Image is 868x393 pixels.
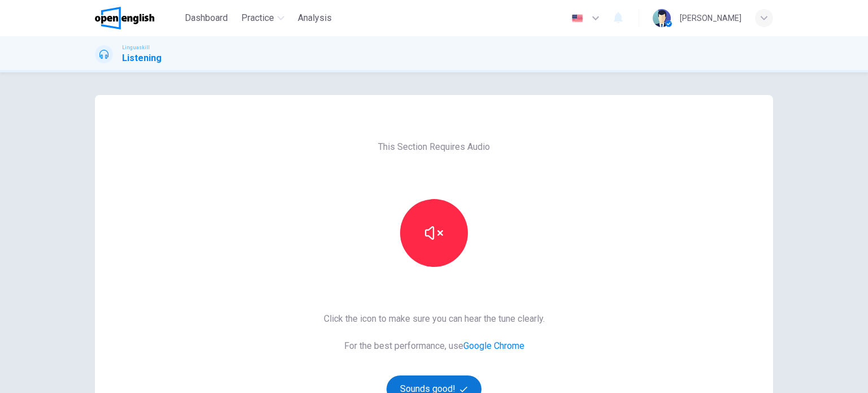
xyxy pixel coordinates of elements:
button: Practice [237,8,289,28]
span: Click the icon to make sure you can hear the tune clearly. [324,312,545,326]
button: Dashboard [180,8,232,28]
span: Practice [241,11,274,25]
span: Linguaskill [122,44,150,51]
h1: Listening [122,51,162,65]
img: OpenEnglish logo [95,7,154,29]
a: Google Chrome [463,340,524,351]
span: Analysis [298,11,332,25]
div: [PERSON_NAME] [680,11,741,25]
img: en [570,14,584,23]
span: For the best performance, use [324,339,545,353]
img: Profile picture [653,9,671,27]
button: Analysis [293,8,336,28]
span: This Section Requires Audio [378,140,490,154]
a: OpenEnglish logo [95,7,180,29]
span: Dashboard [185,11,228,25]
